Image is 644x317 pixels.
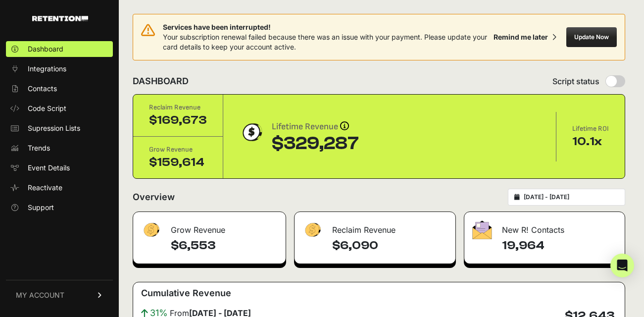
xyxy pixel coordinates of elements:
[239,120,264,145] img: dollar-coin-05c43ed7efb7bc0c12610022525b4bbbb207c7efeef5aecc26f025e68dcafac9.png
[28,203,54,212] span: Support
[16,290,64,300] span: MY ACCOUNT
[332,238,448,254] h4: $6,090
[302,220,322,240] img: fa-dollar-13500eef13a19c4ab2b9ed9ad552e47b0d9fc28b02b83b90ba0e00f96d6372e9.png
[28,44,63,54] span: Dashboard
[141,286,231,300] h3: Cumulative Revenue
[494,32,548,42] div: Remind me later
[6,81,113,97] a: Contacts
[6,280,113,310] a: MY ACCOUNT
[295,212,456,242] div: Reclaim Revenue
[28,143,50,153] span: Trends
[464,212,625,242] div: New R! Contacts
[149,112,207,128] div: $169,673
[163,22,490,32] span: Services have been interrupted!
[133,190,175,204] h2: Overview
[28,183,62,193] span: Reactivate
[6,160,113,176] a: Event Details
[610,254,634,277] div: Open Intercom Messenger
[28,84,57,94] span: Contacts
[32,16,88,21] img: Retention.com
[572,124,609,134] div: Lifetime ROI
[472,220,492,239] img: fa-envelope-19ae18322b30453b285274b1b8af3d052b27d846a4fbe8435d1a52b978f639a2.png
[28,64,66,74] span: Integrations
[490,28,560,46] button: Remind me later
[28,163,70,173] span: Event Details
[6,61,113,77] a: Integrations
[149,103,207,112] div: Reclaim Revenue
[272,134,359,154] div: $329,287
[6,200,113,215] a: Support
[171,238,278,254] h4: $6,553
[149,155,207,170] div: $159,614
[6,120,113,136] a: Supression Lists
[272,120,359,134] div: Lifetime Revenue
[133,74,189,88] h2: DASHBOARD
[502,238,617,254] h4: 19,964
[149,145,207,155] div: Grow Revenue
[28,104,66,113] span: Code Script
[163,33,487,51] span: Your subscription renewal failed because there was an issue with your payment. Please update your...
[28,123,80,133] span: Supression Lists
[566,27,617,47] button: Update Now
[6,140,113,156] a: Trends
[552,75,599,87] span: Script status
[6,101,113,116] a: Code Script
[6,180,113,196] a: Reactivate
[141,220,161,240] img: fa-dollar-13500eef13a19c4ab2b9ed9ad552e47b0d9fc28b02b83b90ba0e00f96d6372e9.png
[572,134,609,150] div: 10.1x
[133,212,286,242] div: Grow Revenue
[6,41,113,57] a: Dashboard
